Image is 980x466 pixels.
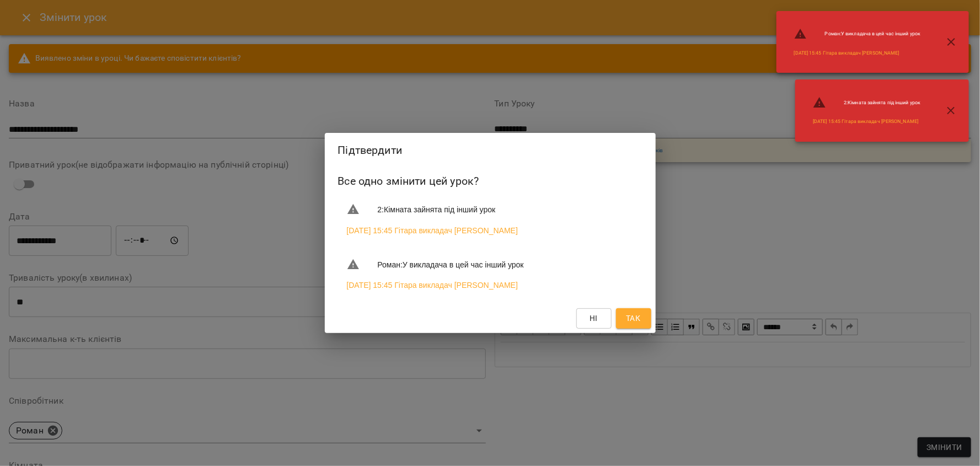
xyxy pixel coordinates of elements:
li: Роман : У викладача в цей час інший урок [785,23,930,45]
span: Так [626,312,640,325]
a: [DATE] 15:45 Гітара викладач [PERSON_NAME] [347,280,518,291]
li: Роман : У викладача в цей час інший урок [338,254,642,276]
h6: Все одно змінити цей урок? [338,173,642,190]
li: 2 : Кімната зайнята під інший урок [338,199,642,221]
h2: Підтвердити [338,142,642,159]
a: [DATE] 15:45 Гітара викладач [PERSON_NAME] [347,225,518,236]
a: [DATE] 15:45 Гітара викладач [PERSON_NAME] [794,50,899,57]
a: [DATE] 15:45 Гітара викладач [PERSON_NAME] [813,118,918,125]
button: Так [616,308,651,328]
span: Ні [590,312,598,325]
li: 2 : Кімната зайнята під інший урок [804,92,929,114]
button: Ні [576,308,612,328]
